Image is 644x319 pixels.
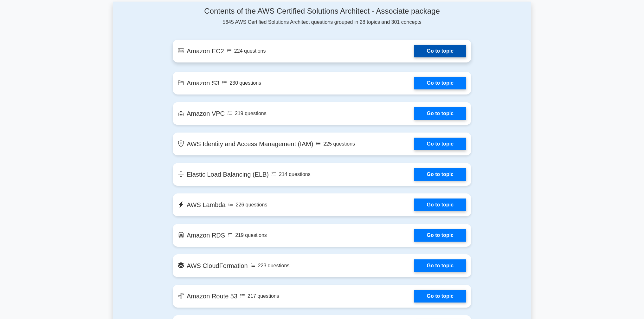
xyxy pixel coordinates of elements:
a: Go to topic [414,138,466,150]
a: Go to topic [414,290,466,303]
a: Go to topic [414,199,466,211]
div: 5645 AWS Certified Solutions Architect questions grouped in 28 topics and 301 concepts [173,7,471,26]
a: Go to topic [414,107,466,120]
h4: Contents of the AWS Certified Solutions Architect - Associate package [173,7,471,16]
a: Go to topic [414,77,466,89]
a: Go to topic [414,229,466,242]
a: Go to topic [414,259,466,272]
a: Go to topic [414,168,466,181]
a: Go to topic [414,45,466,57]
